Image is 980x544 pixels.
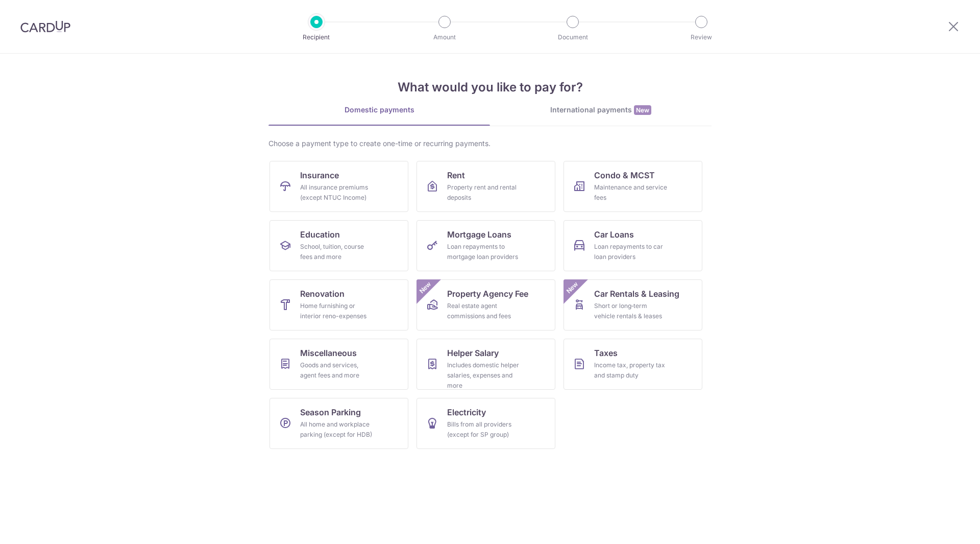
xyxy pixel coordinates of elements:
a: Helper SalaryIncludes domestic helper salaries, expenses and more [416,339,555,390]
span: Renovation [300,288,345,300]
a: Car LoansLoan repayments to car loan providers [563,220,702,271]
span: Taxes [594,347,618,359]
p: Document [535,32,610,42]
div: All insurance premiums (except NTUC Income) [300,182,374,203]
a: Season ParkingAll home and workplace parking (except for HDB) [269,398,408,449]
div: Property rent and rental deposits [447,182,521,203]
a: Car Rentals & LeasingShort or long‑term vehicle rentals & leasesNew [563,279,702,330]
h4: What would you like to pay for? [268,78,712,97]
div: Loan repayments to car loan providers [594,242,668,262]
span: Insurance [300,169,339,181]
a: Mortgage LoansLoan repayments to mortgage loan providers [416,220,555,271]
a: RenovationHome furnishing or interior reno-expenses [269,279,408,330]
span: New [634,105,651,115]
div: Goods and services, agent fees and more [300,360,374,381]
span: Education [300,228,340,241]
p: Recipient [279,32,354,42]
span: Condo & MCST [594,169,655,181]
span: Property Agency Fee [447,288,528,300]
iframe: Opens a widget where you can find more information [915,513,970,539]
p: Review [664,32,739,42]
a: MiscellaneousGoods and services, agent fees and more [269,339,408,390]
span: Electricity [447,406,486,418]
div: Income tax, property tax and stamp duty [594,360,668,381]
div: Bills from all providers (except for SP group) [447,419,521,440]
span: Car Loans [594,228,634,241]
div: Real estate agent commissions and fees [447,301,521,321]
a: EducationSchool, tuition, course fees and more [269,220,408,271]
span: New [417,279,434,296]
img: CardUp [20,20,70,33]
a: Property Agency FeeReal estate agent commissions and feesNew [416,279,555,330]
div: Short or long‑term vehicle rentals & leases [594,301,668,321]
div: All home and workplace parking (except for HDB) [300,419,374,440]
span: New [564,279,581,296]
div: Maintenance and service fees [594,182,668,203]
p: Amount [407,32,482,42]
div: School, tuition, course fees and more [300,242,374,262]
span: Rent [447,169,465,181]
span: Car Rentals & Leasing [594,288,679,300]
div: International payments [490,105,712,115]
span: Season Parking [300,406,361,418]
a: TaxesIncome tax, property tax and stamp duty [563,339,702,390]
span: Mortgage Loans [447,228,511,241]
a: RentProperty rent and rental deposits [416,161,555,212]
a: ElectricityBills from all providers (except for SP group) [416,398,555,449]
div: Loan repayments to mortgage loan providers [447,242,521,262]
span: Miscellaneous [300,347,357,359]
a: Condo & MCSTMaintenance and service fees [563,161,702,212]
a: InsuranceAll insurance premiums (except NTUC Income) [269,161,408,212]
div: Domestic payments [268,105,490,115]
span: Helper Salary [447,347,499,359]
div: Includes domestic helper salaries, expenses and more [447,360,521,391]
div: Home furnishing or interior reno-expenses [300,301,374,321]
div: Choose a payment type to create one-time or recurring payments. [268,138,712,149]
